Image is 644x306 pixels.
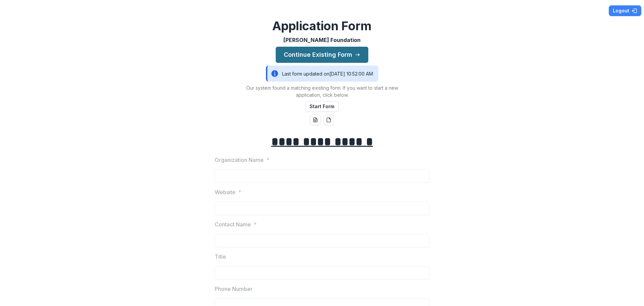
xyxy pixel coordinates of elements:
[609,5,641,16] button: Logout
[215,253,226,261] p: Title
[310,115,321,125] button: word-download
[215,285,253,293] p: Phone Number
[283,36,361,44] p: [PERSON_NAME] Foundation
[305,101,339,112] button: Start Form
[238,84,406,98] p: Our system found a matching existing form. If you want to start a new application, click below.
[266,65,378,82] div: Last form updated on [DATE] 10:52:00 AM
[272,19,372,33] h2: Application Form
[215,156,264,164] p: Organization Name
[276,47,368,63] button: Continue Existing Form
[323,115,334,125] button: pdf-download
[215,188,235,196] p: Website
[215,220,251,228] p: Contact Name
